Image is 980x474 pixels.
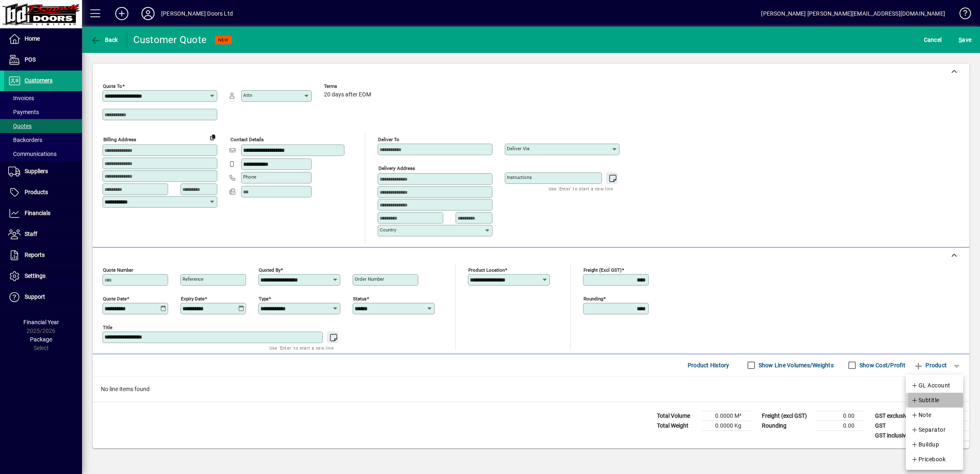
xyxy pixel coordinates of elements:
span: GL Account [911,380,950,390]
button: Subtitle [906,393,963,408]
span: Separator [911,425,946,435]
button: Pricebook [906,452,963,467]
button: Note [906,408,963,422]
button: Buildup [906,437,963,452]
span: Note [911,410,932,420]
span: Subtitle [911,395,939,405]
button: GL Account [906,378,963,393]
span: Buildup [911,440,939,449]
button: Separator [906,422,963,437]
span: Pricebook [911,454,946,464]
